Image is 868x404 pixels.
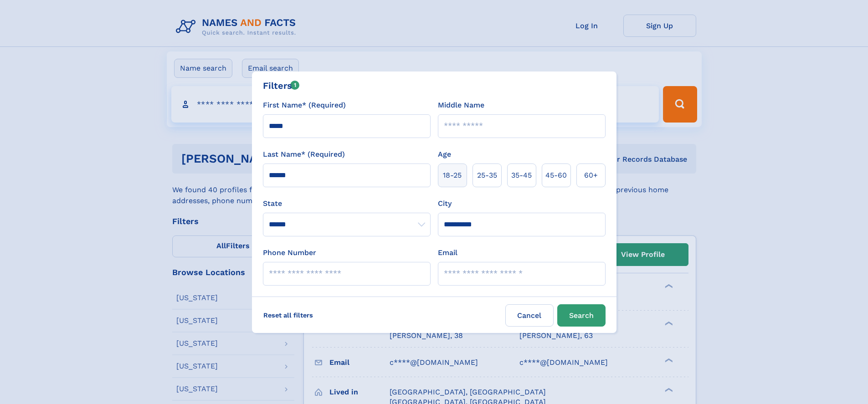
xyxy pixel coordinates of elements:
span: 35‑45 [511,170,532,181]
span: 45‑60 [545,170,567,181]
label: State [263,198,431,209]
label: First Name* (Required) [263,100,346,111]
label: City [438,198,452,209]
label: Middle Name [438,100,484,111]
span: 60+ [584,170,598,181]
div: Filters [263,79,300,92]
span: 25‑35 [477,170,497,181]
label: Age [438,149,451,160]
label: Email [438,247,457,258]
label: Cancel [505,304,554,327]
label: Phone Number [263,247,316,258]
label: Reset all filters [257,304,319,326]
button: Search [557,304,606,327]
span: 18‑25 [443,170,462,181]
label: Last Name* (Required) [263,149,345,160]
